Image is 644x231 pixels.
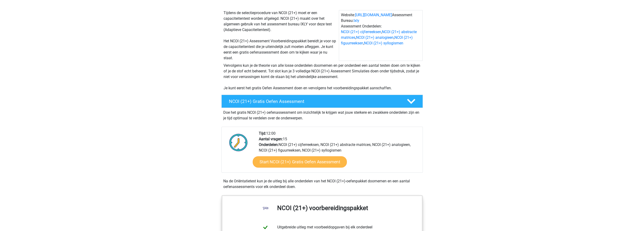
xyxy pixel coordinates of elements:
[364,41,403,45] a: NCOI (21+) syllogismen
[341,30,381,34] a: NCOI (21+) cijferreeksen
[221,178,423,190] div: Na de Oriëntatietest kun je de uitleg bij alle onderdelen van het NCOI (21+)-oefenpakket doorneme...
[356,35,394,40] a: NCOI (21+) analogieen
[220,95,425,108] a: NCOI (21+) Gratis Oefen Assessment
[259,131,266,136] b: Tijd:
[227,131,250,154] img: Klok
[222,10,339,61] div: Tijdens de selectieprocedure van NCOI (21+) moet er een capaciteitentest worden afgelegd. NCOI (2...
[259,137,283,141] b: Aantal vragen:
[255,131,422,172] div: 12:00 15 NCOI (21+) cijferreeksen, NCOI (21+) abstracte matrices, NCOI (21+) analogieen, NCOI (21...
[222,63,423,91] div: Vervolgens kun je de theorie van alle losse onderdelen doornemen en per onderdeel een aantal test...
[259,142,279,147] b: Onderdelen:
[339,10,423,61] div: Website: Assessment Bureau: Assessment Onderdelen: , , , ,
[355,13,392,17] a: [URL][DOMAIN_NAME]
[221,108,423,121] div: Doe het gratis NCOI (21+) oefenassessment om inzichtelijk te krijgen wat jouw sterkere en zwakker...
[252,156,347,168] a: Start NCOI (21+) Gratis Oefen Assessment
[229,99,399,104] h4: NCOI (21+) Gratis Oefen Assessment
[354,18,359,23] a: Ixly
